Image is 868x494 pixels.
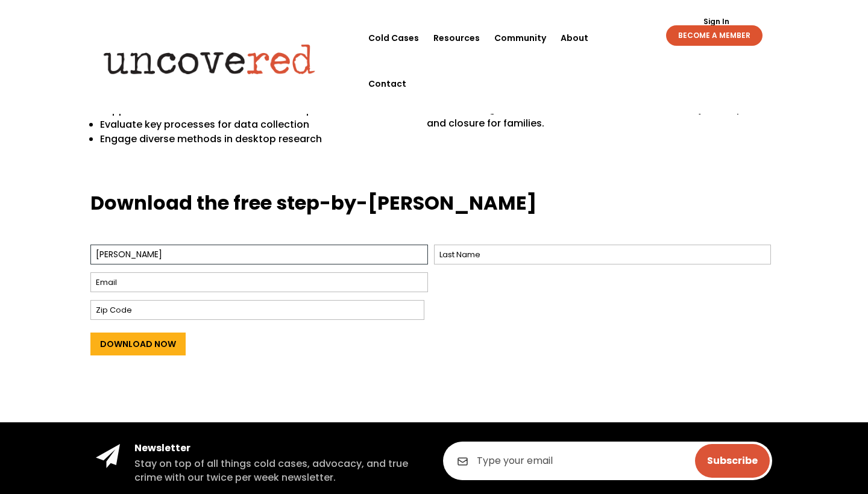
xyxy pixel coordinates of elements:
input: Subscribe [695,444,770,478]
a: Cold Cases [368,15,419,61]
a: Community [494,15,546,61]
input: Download Now [90,333,186,355]
a: Resources [433,15,480,61]
input: Type your email [443,442,772,480]
h5: Stay on top of all things cold cases, advocacy, and true crime with our twice per week newsletter. [134,457,425,484]
h4: Newsletter [134,442,425,455]
input: First Name [90,245,428,264]
a: Sign In [697,18,736,25]
input: Zip Code [90,300,424,320]
input: Email [90,272,428,292]
a: BECOME A MEMBER [666,25,763,46]
p: Engage diverse methods in desktop research [100,132,410,146]
input: Last Name [434,245,772,264]
img: Uncovered logo [93,36,325,83]
a: About [561,15,588,61]
p: Evaluate key processes for data collection [100,117,410,132]
h3: Download the free step-by-[PERSON_NAME] [90,190,778,223]
span: The guide also comes with workspace so you can map out your next case and prepare for the launch ... [427,58,770,130]
a: Contact [368,61,406,107]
